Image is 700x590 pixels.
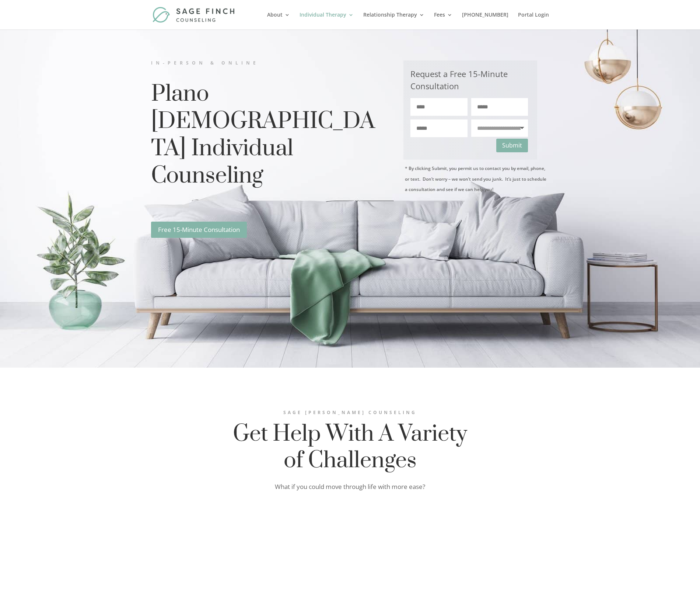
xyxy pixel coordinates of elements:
span: Internalized Homophobia [459,552,520,569]
a: Portal Login [518,12,549,29]
a: [PHONE_NUMBER] [462,12,508,29]
a: About [267,12,290,29]
p: * By clicking Submit, you permit us to contact you by email, phone, or text. Don’t worry – we won... [405,163,547,195]
span: [DEMOGRAPHIC_DATA] Affirming Therapy [303,552,396,569]
h2: Get Help With A Variety of Challenges [221,421,479,478]
button: Submit [496,139,528,152]
a: Relationship Therapy [363,12,424,29]
h3: Sage [PERSON_NAME] Counseling [221,408,479,421]
a: Individual Therapy [300,12,354,29]
span: Identity Exploration [181,552,239,569]
p: What if you could move through life with more ease? [201,482,499,492]
a: Fees [434,12,452,29]
a: Free 15-Minute Consultation [151,222,247,237]
h3: Heal and overcome challenges while building a fulfilling and authentic life. [151,197,381,216]
h1: Plano [DEMOGRAPHIC_DATA] Individual Counseling [151,80,381,193]
img: Sage Finch Counseling | LGBTQ+ Therapy in Plano [153,7,236,22]
h3: Request a Free 15-Minute Consultation [410,68,528,98]
h2: In-Person & Online [151,60,381,70]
